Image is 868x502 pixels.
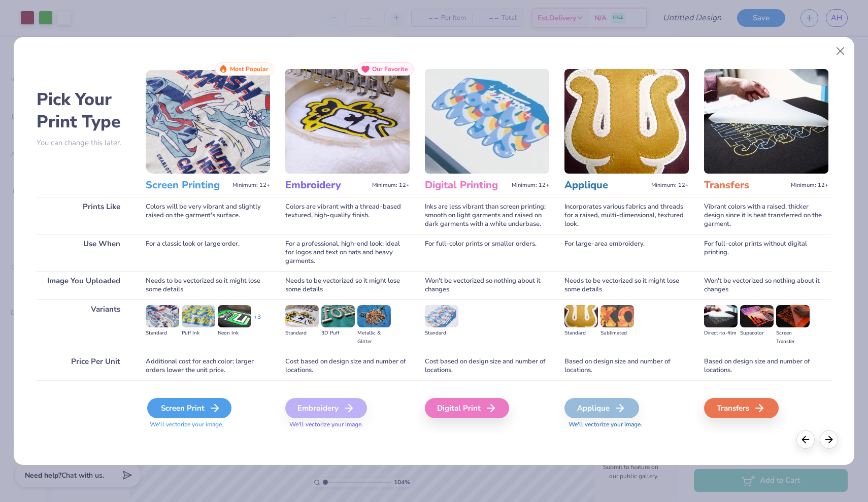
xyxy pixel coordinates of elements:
span: Minimum: 12+ [512,182,549,189]
span: Most Popular [230,65,269,73]
span: We'll vectorize your image. [564,420,689,429]
div: Based on design size and number of locations. [704,352,828,380]
img: Standard [425,305,458,327]
img: Screen Printing [146,69,270,174]
div: Inks are less vibrant than screen printing; smooth on light garments and raised on dark garments ... [425,197,549,234]
span: Minimum: 12+ [232,182,270,189]
div: Screen Transfer [776,329,810,346]
img: Standard [285,305,319,327]
h3: Embroidery [285,179,368,192]
div: Vibrant colors with a raised, thicker design since it is heat transferred on the garment. [704,197,828,234]
div: Supacolor [740,329,774,338]
span: Minimum: 12+ [372,182,410,189]
div: For full-color prints without digital printing. [704,234,828,271]
span: We'll vectorize your image. [285,420,410,429]
h3: Transfers [704,179,787,192]
div: Cost based on design size and number of locations. [425,352,549,380]
div: Digital Print [425,398,509,418]
img: Neon Ink [218,305,251,327]
div: Direct-to-film [704,329,738,338]
img: Direct-to-film [704,305,738,327]
img: Puff Ink [182,305,215,327]
span: Minimum: 12+ [791,182,828,189]
span: Our Favorite [372,65,408,73]
div: Colors will be very vibrant and slightly raised on the garment's surface. [146,197,270,234]
div: Standard [285,329,319,338]
div: + 3 [254,313,261,330]
img: Metallic & Glitter [357,305,391,327]
div: Neon Ink [218,329,251,338]
div: Needs to be vectorized so it might lose some details [146,271,270,299]
h3: Screen Printing [146,179,228,192]
div: Puff Ink [182,329,215,338]
div: 3D Puff [321,329,355,338]
div: Based on design size and number of locations. [564,352,689,380]
div: Cost based on design size and number of locations. [285,352,410,380]
div: For large-area embroidery. [564,234,689,271]
div: Transfers [704,398,779,418]
div: Needs to be vectorized so it might lose some details [564,271,689,299]
div: Sublimated [600,329,634,338]
img: Embroidery [285,69,410,174]
img: Transfers [704,69,828,174]
div: Screen Print [147,398,231,418]
div: Embroidery [285,398,367,418]
img: Standard [146,305,179,327]
div: Use When [37,234,130,271]
div: Metallic & Glitter [357,329,391,346]
img: Sublimated [600,305,634,327]
img: Applique [564,69,689,174]
img: Standard [564,305,598,327]
span: Minimum: 12+ [651,182,689,189]
div: Won't be vectorized so nothing about it changes [425,271,549,299]
div: Variants [37,299,130,352]
div: Colors are vibrant with a thread-based textured, high-quality finish. [285,197,410,234]
img: Screen Transfer [776,305,810,327]
div: For full-color prints or smaller orders. [425,234,549,271]
div: Price Per Unit [37,352,130,380]
div: Standard [564,329,598,338]
div: Needs to be vectorized so it might lose some details [285,271,410,299]
div: Won't be vectorized so nothing about it changes [704,271,828,299]
div: For a professional, high-end look; ideal for logos and text on hats and heavy garments. [285,234,410,271]
p: You can change this later. [37,139,130,147]
div: Incorporates various fabrics and threads for a raised, multi-dimensional, textured look. [564,197,689,234]
div: Additional cost for each color; larger orders lower the unit price. [146,352,270,380]
img: Digital Printing [425,69,549,174]
img: 3D Puff [321,305,355,327]
div: Standard [146,329,179,338]
div: For a classic look or large order. [146,234,270,271]
div: Applique [564,398,639,418]
img: Supacolor [740,305,774,327]
div: Prints Like [37,197,130,234]
h2: Pick Your Print Type [37,88,130,133]
h3: Digital Printing [425,179,508,192]
h3: Applique [564,179,647,192]
div: Standard [425,329,458,338]
div: Image You Uploaded [37,271,130,299]
button: Close [831,42,850,61]
span: We'll vectorize your image. [146,420,270,429]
